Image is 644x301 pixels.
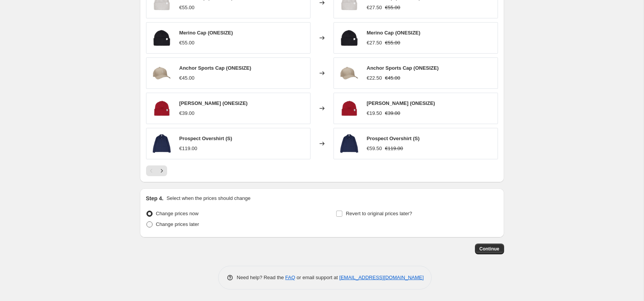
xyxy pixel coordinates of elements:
button: Next [156,165,167,176]
strike: €45.00 [385,74,400,82]
span: or email support at [295,275,339,280]
p: Select when the prices should change [166,195,250,202]
img: U82055_4571-1_80x.png [150,97,173,120]
span: Merino Cap (ONESIZE) [179,30,233,36]
div: €119.00 [179,145,197,152]
div: €45.00 [179,74,195,82]
img: U82055_4571-1_80x.png [338,97,361,120]
strike: €119.00 [385,145,403,152]
img: U82052_9991_80x.png [150,26,173,49]
a: [EMAIL_ADDRESS][DOMAIN_NAME] [339,275,424,280]
div: €19.50 [367,110,382,117]
nav: Pagination [146,165,167,176]
img: U82052_9991_80x.png [338,26,361,49]
div: €59.50 [367,145,382,152]
div: €55.00 [179,39,195,47]
div: €27.50 [367,4,382,11]
img: M32009_689_1_80x.png [150,132,173,155]
strike: €55.00 [385,4,400,11]
div: €22.50 [367,74,382,82]
div: €27.50 [367,39,382,47]
strike: €55.00 [385,39,400,47]
div: €55.00 [179,4,195,11]
strike: €39.00 [385,110,400,117]
img: U82073_1271-1_80x.png [150,62,173,85]
span: Continue [480,246,499,252]
span: Anchor Sports Cap (ONESIZE) [179,65,251,71]
span: Prospect Overshirt (S) [367,136,420,141]
img: U82073_1271-1_80x.png [338,62,361,85]
div: €39.00 [179,110,195,117]
span: Change prices now [156,211,199,216]
span: Anchor Sports Cap (ONESIZE) [367,65,439,71]
span: Revert to original prices later? [346,211,412,216]
span: [PERSON_NAME] (ONESIZE) [179,100,248,106]
span: Need help? Read the [237,275,286,280]
h2: Step 4. [146,195,164,202]
button: Continue [475,244,504,254]
span: Change prices later [156,221,199,227]
span: [PERSON_NAME] (ONESIZE) [367,100,435,106]
span: Prospect Overshirt (S) [179,136,232,141]
img: M32009_689_1_80x.png [338,132,361,155]
span: Merino Cap (ONESIZE) [367,30,421,36]
a: FAQ [285,275,295,280]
